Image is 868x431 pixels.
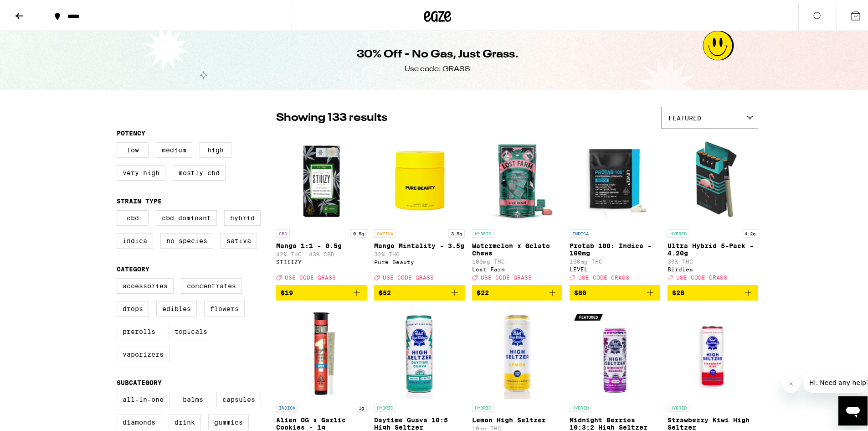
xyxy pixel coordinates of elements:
[117,299,149,315] label: Drops
[405,62,470,73] div: Use code: GRASS
[276,109,387,124] p: Showing 133 results
[570,257,660,263] p: 100mg THC
[472,257,563,263] p: 100mg THC
[216,390,261,405] label: Capsules
[350,228,367,236] p: 0.5g
[668,132,758,223] img: Birdies - Ultra Hybrid 5-Pack - 4.20g
[173,163,226,179] label: Mostly CBD
[224,208,261,224] label: Hybrid
[374,228,396,236] p: SATIVA
[570,415,660,429] p: Midnight Berries 10:3:2 High Seltzer
[117,128,145,135] legend: Potency
[117,208,149,224] label: CBD
[357,45,519,61] h1: 30% Off - No Gas, Just Grass.
[374,249,465,255] p: 32% THC
[160,231,213,247] label: No Species
[208,413,249,428] label: Gummies
[117,140,149,156] label: Low
[276,415,367,429] p: Alien OG x Garlic Cookies - 1g
[668,240,758,255] p: Ultra Hybrid 5-Pack - 4.20g
[374,402,396,410] p: HYBRID
[156,299,197,315] label: Edibles
[117,231,153,247] label: Indica
[668,228,689,236] p: HYBRID
[668,257,758,263] p: 30% THC
[117,196,162,203] legend: Strain Type
[448,228,465,236] p: 3.5g
[276,283,367,299] button: Add to bag
[276,132,367,223] img: STIIIZY - Mango 1:1 - 0.5g
[374,306,465,397] img: Pabst Labs - Daytime Guava 10:5 High Seltzer
[570,402,591,410] p: HYBRID
[383,273,434,279] span: USE CODE GRASS
[570,306,660,397] img: Pabst Labs - Midnight Berries 10:3:2 High Seltzer
[472,240,563,255] p: Watermelon x Gelato Chews
[472,228,494,236] p: HYBRID
[668,283,758,299] button: Add to bag
[276,249,367,255] p: 42% THC: 43% CBD
[472,132,563,283] a: Open page for Watermelon x Gelato Chews from Lost Farm
[169,322,213,338] label: Topicals
[574,287,586,295] span: $80
[374,132,465,223] img: Pure Beauty - Mango Mintality - 3.5g
[374,283,465,299] button: Add to bag
[477,287,489,295] span: $22
[472,265,563,270] div: Lost Farm
[804,371,868,391] iframe: Message from company
[5,6,66,14] span: Hi. Need any help?
[379,287,391,295] span: $52
[276,402,298,410] p: INDICA
[374,415,465,429] p: Daytime Guava 10:5 High Seltzer
[570,132,660,223] img: LEVEL - Protab 100: Indica - 100mg
[838,395,868,424] iframe: Button to launch messaging window
[117,377,162,384] legend: Subcategory
[472,424,563,430] p: 10mg THC
[204,299,245,315] label: Flowers
[668,402,689,410] p: HYBRID
[472,132,563,223] img: Lost Farm - Watermelon x Gelato Chews
[570,283,660,299] button: Add to bag
[221,231,257,247] label: Sativa
[276,132,367,283] a: Open page for Mango 1:1 - 0.5g from STIIIZY
[117,390,169,405] label: All-In-One
[676,273,727,279] span: USE CODE GRASS
[742,228,758,236] p: 4.2g
[374,240,465,248] p: Mango Mintality - 3.5g
[472,415,563,422] p: Lemon High Seltzer
[276,240,367,248] p: Mango 1:1 - 0.5g
[117,163,165,179] label: Very High
[177,390,209,405] label: Balms
[570,240,660,255] p: Protab 100: Indica - 100mg
[782,373,800,391] iframe: Close message
[668,415,758,429] p: Strawberry Kiwi High Seltzer
[668,113,701,120] span: Featured
[356,402,367,410] p: 1g
[570,228,591,236] p: INDICA
[169,413,201,428] label: Drink
[472,283,563,299] button: Add to bag
[672,287,684,295] span: $28
[374,132,465,283] a: Open page for Mango Mintality - 3.5g from Pure Beauty
[276,257,367,263] div: STIIIZY
[481,273,532,279] span: USE CODE GRASS
[117,264,149,271] legend: Category
[276,228,290,236] p: CBD
[472,402,494,410] p: HYBRID
[374,257,465,263] div: Pure Beauty
[570,265,660,270] div: LEVEL
[156,208,217,224] label: CBD Dominant
[117,276,174,292] label: Accessories
[156,140,192,156] label: Medium
[117,322,161,338] label: Prerolls
[117,345,169,360] label: Vaporizers
[181,276,242,292] label: Concentrates
[117,413,161,428] label: Diamonds
[668,265,758,270] div: Birdies
[472,306,563,397] img: Pabst Labs - Lemon High Seltzer
[276,306,367,397] img: Fleetwood - Alien OG x Garlic Cookies - 1g
[285,273,336,279] span: USE CODE GRASS
[668,306,758,397] img: Pabst Labs - Strawberry Kiwi High Seltzer
[570,132,660,283] a: Open page for Protab 100: Indica - 100mg from LEVEL
[281,287,293,295] span: $19
[578,273,629,279] span: USE CODE GRASS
